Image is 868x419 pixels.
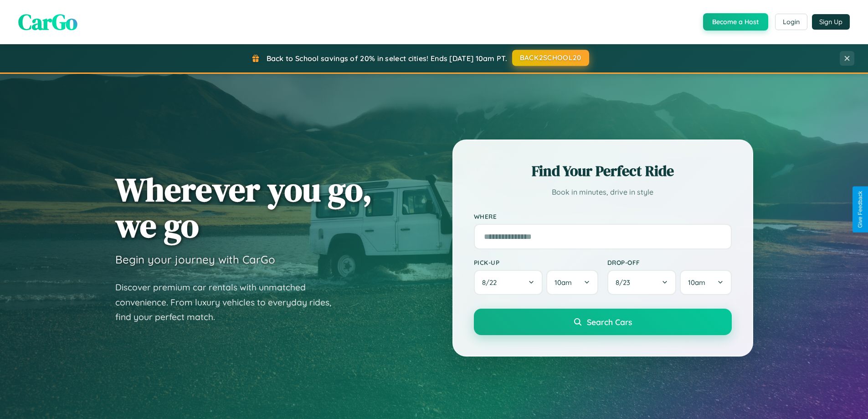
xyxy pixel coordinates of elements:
button: BACK2SCHOOL20 [512,50,589,66]
h2: Find Your Perfect Ride [474,161,732,181]
button: Sign Up [812,14,850,30]
span: Search Cars [587,317,632,327]
button: 10am [546,270,598,295]
label: Drop-off [607,259,732,266]
span: CarGo [18,7,77,37]
p: Book in minutes, drive in style [474,186,732,199]
p: Discover premium car rentals with unmatched convenience. From luxury vehicles to everyday rides, ... [115,280,343,325]
span: 10am [688,278,705,287]
span: 10am [555,278,572,287]
button: Search Cars [474,309,732,335]
label: Where [474,212,732,220]
button: 10am [680,270,731,295]
button: Login [775,14,807,30]
h1: Wherever you go, we go [115,171,372,243]
h3: Begin your journey with CarGo [115,253,275,266]
div: Give Feedback [857,191,863,228]
span: Back to School savings of 20% in select cities! Ends [DATE] 10am PT. [267,54,507,63]
button: Become a Host [703,13,768,31]
button: 8/23 [607,270,677,295]
span: 8 / 22 [482,278,501,287]
button: 8/22 [474,270,543,295]
span: 8 / 23 [616,278,635,287]
label: Pick-up [474,259,598,266]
